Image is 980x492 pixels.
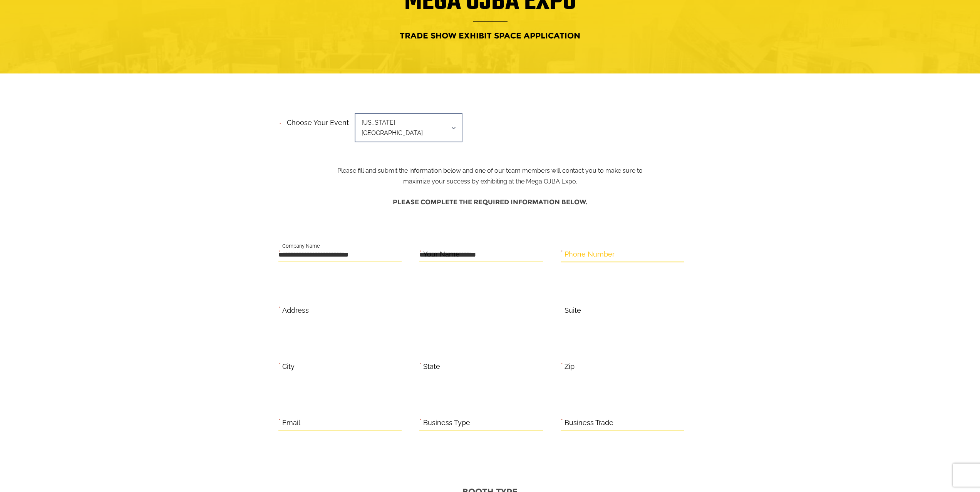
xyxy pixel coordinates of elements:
[10,71,141,88] input: Enter your last name
[423,361,440,373] label: State
[226,28,754,43] h4: Trade Show Exhibit Space Application
[282,242,320,250] label: Company Name
[565,361,575,373] label: Zip
[282,361,295,373] label: City
[10,117,141,230] textarea: Type your message and click 'Submit'
[278,195,702,210] h4: Please complete the required information below.
[113,237,140,247] em: Submit
[40,43,129,53] div: Leave a message
[565,249,615,260] label: Phone Number
[565,417,613,429] label: Business Trade
[282,112,349,129] label: Choose your event
[331,116,649,187] p: Please fill and submit the information below and one of our team members will contact you to make...
[126,4,145,22] div: Minimize live chat window
[282,305,309,317] label: Address
[423,417,470,429] label: Business Type
[355,113,462,142] span: [US_STATE][GEOGRAPHIC_DATA]
[565,305,581,317] label: Suite
[282,417,300,429] label: Email
[10,94,141,111] input: Enter your email address
[423,249,460,260] label: Your Name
